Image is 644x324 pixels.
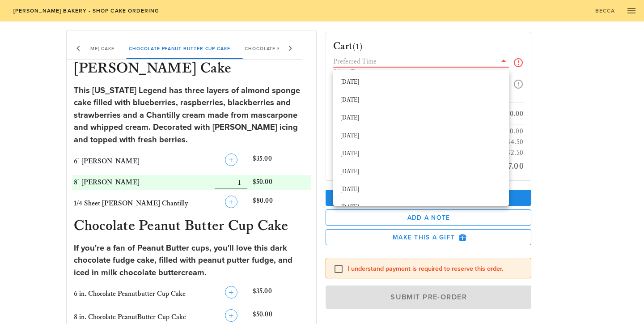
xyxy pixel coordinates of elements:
[340,204,502,211] div: [DATE]
[122,38,237,59] div: Chocolate Peanut Butter Cup Cake
[589,4,621,17] a: Becca
[336,293,521,302] span: Submit Pre-Order
[251,152,311,171] div: $35.00
[352,41,363,52] span: (1)
[507,149,524,157] span: $2.50
[326,286,531,309] button: Submit Pre-Order
[333,69,509,74] div: Select a Time
[251,175,311,190] div: $50.00
[326,190,531,206] button: Add a Tip
[326,209,531,226] button: Add a Note
[251,284,311,304] div: $35.00
[74,199,188,208] span: 1/4 Sheet [PERSON_NAME] Chantilly
[74,178,140,187] span: 8" [PERSON_NAME]
[340,150,502,158] div: [DATE]
[333,39,363,54] h3: Cart
[595,8,615,14] span: Becca
[72,60,311,79] h3: [PERSON_NAME] Cake
[74,313,186,321] span: 8 in. Chocolate PeanutButter Cup Cake
[74,290,186,298] span: 6 in. Chocolate Peanutbutter Cup Cake
[13,8,159,14] span: [PERSON_NAME] Bakery - Shop Cake Ordering
[340,186,502,193] div: [DATE]
[74,157,140,166] span: 6" [PERSON_NAME]
[333,55,496,67] input: Preferred Time
[72,217,311,237] h3: Chocolate Peanut Butter Cup Cake
[340,115,502,122] div: [DATE]
[74,85,309,146] div: This [US_STATE] Legend has three layers of almond sponge cake filled with blueberries, raspberrie...
[340,79,502,86] div: [DATE]
[340,132,502,140] div: [DATE]
[340,97,502,104] div: [DATE]
[326,229,531,245] button: Make this a Gift
[251,194,311,213] div: $80.00
[333,233,524,241] span: Make this a Gift
[74,242,309,279] div: If you're a fan of Peanut Butter cups, you'll love this dark chocolate fudge cake, filled with pe...
[7,4,165,17] a: [PERSON_NAME] Bakery - Shop Cake Ordering
[333,194,524,202] span: Add a Tip
[347,264,524,273] label: I understand payment is required to reserve this order.
[237,38,338,59] div: Chocolate Butter Pecan Cake
[333,214,524,222] span: Add a Note
[340,168,502,175] div: [DATE]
